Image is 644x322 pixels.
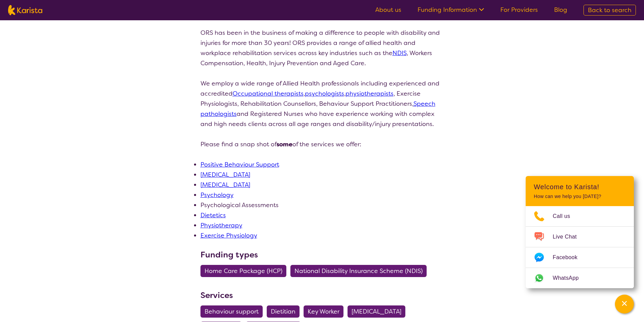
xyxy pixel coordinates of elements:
[615,295,634,314] button: Channel Menu
[200,191,234,199] a: Psychology
[271,305,295,318] span: Dietitian
[554,6,567,14] a: Blog
[200,139,444,149] p: Please find a snap shot of of the services we offer:
[200,231,257,240] a: Exercise Physiology
[200,78,444,129] p: We employ a wide range of Allied Health professionals including experienced and accredited , , , ...
[233,90,304,98] a: Occupational therapists
[200,221,242,229] a: Physiotherapy
[345,90,393,98] a: physiotherapists
[526,268,634,288] a: Web link opens in a new tab.
[205,305,259,318] span: Behaviour support
[375,6,401,14] a: About us
[200,289,444,301] h3: Services
[553,273,587,283] span: WhatsApp
[8,5,42,15] img: Karista logo
[305,90,344,98] a: psychologists
[583,5,636,16] a: Back to search
[553,252,586,263] span: Facebook
[588,6,631,14] span: Back to search
[277,140,292,148] strong: some
[200,200,444,210] li: Psychological Assessments
[553,211,578,221] span: Call us
[534,194,626,199] p: How can we help you [DATE]?
[348,307,409,316] a: [MEDICAL_DATA]
[267,307,304,316] a: Dietitian
[352,305,401,318] span: [MEDICAL_DATA]
[392,49,407,57] a: NDIS
[304,307,348,316] a: Key Worker
[200,211,226,219] a: Dietetics
[553,232,585,242] span: Live Chat
[500,6,538,14] a: For Providers
[200,160,279,169] a: Positive Behaviour Support
[526,176,634,288] div: Channel Menu
[200,171,250,179] a: [MEDICAL_DATA]
[526,206,634,288] ul: Choose channel
[200,28,444,68] p: ORS has been in the business of making a difference to people with disability and injuries for mo...
[294,265,423,277] span: National Disability Insurance Scheme (NDIS)
[200,307,267,316] a: Behaviour support
[418,6,484,14] a: Funding Information
[200,249,444,261] h3: Funding types
[290,267,431,275] a: National Disability Insurance Scheme (NDIS)
[205,265,282,277] span: Home Care Package (HCP)
[200,267,290,275] a: Home Care Package (HCP)
[534,183,626,191] h2: Welcome to Karista!
[200,181,250,189] a: [MEDICAL_DATA]
[308,305,339,318] span: Key Worker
